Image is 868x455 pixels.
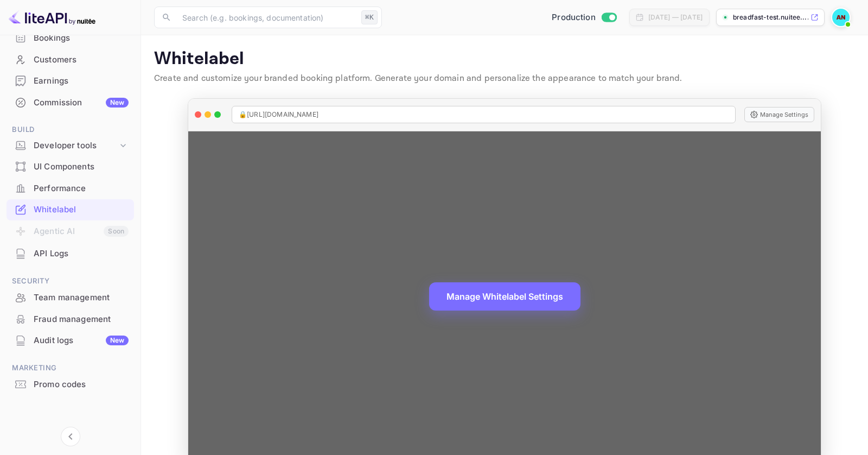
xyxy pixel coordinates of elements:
[7,330,134,351] div: Audit logsNew
[7,287,134,308] div: Team management
[7,243,134,263] a: API Logs
[34,75,129,87] div: Earnings
[361,10,378,24] div: ⌘K
[7,156,134,176] a: UI Components
[34,54,129,66] div: Customers
[733,12,808,22] p: breadfast-test.nuitee....
[7,275,134,287] span: Security
[7,92,134,112] a: CommissionNew
[239,110,318,119] span: 🔒 [URL][DOMAIN_NAME]
[34,313,129,326] div: Fraud management
[7,124,134,136] span: Build
[7,199,134,219] a: Whitelabel
[176,7,357,28] input: Search (e.g. bookings, documentation)
[34,140,118,152] div: Developer tools
[106,98,129,108] div: New
[7,374,134,394] a: Promo codes
[154,72,855,85] p: Create and customize your branded booking platform. Generate your domain and personalize the appe...
[34,334,129,347] div: Audit logs
[9,9,95,26] img: LiteAPI logo
[7,28,134,49] div: Bookings
[832,9,850,26] img: Abdelrahman Nasef
[7,49,134,69] a: Customers
[34,292,129,304] div: Team management
[7,374,134,395] div: Promo codes
[34,182,129,195] div: Performance
[648,12,703,22] div: [DATE] — [DATE]
[7,28,134,48] a: Bookings
[7,287,134,307] a: Team management
[7,156,134,178] div: UI Components
[154,48,855,70] p: Whitelabel
[7,178,134,198] a: Performance
[7,49,134,71] div: Customers
[7,92,134,113] div: CommissionNew
[7,309,134,329] a: Fraud management
[744,107,814,122] button: Manage Settings
[34,204,129,216] div: Whitelabel
[61,427,80,446] button: Collapse navigation
[7,71,134,91] a: Earnings
[34,378,129,391] div: Promo codes
[429,282,580,311] button: Manage Whitelabel Settings
[34,248,129,260] div: API Logs
[552,11,596,24] span: Production
[7,71,134,92] div: Earnings
[7,243,134,264] div: API Logs
[34,32,129,45] div: Bookings
[34,161,129,173] div: UI Components
[7,309,134,330] div: Fraud management
[7,362,134,374] span: Marketing
[7,136,134,155] div: Developer tools
[106,336,129,345] div: New
[547,11,621,24] div: Switch to Sandbox mode
[34,97,129,109] div: Commission
[7,330,134,350] a: Audit logsNew
[7,178,134,199] div: Performance
[7,199,134,220] div: Whitelabel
